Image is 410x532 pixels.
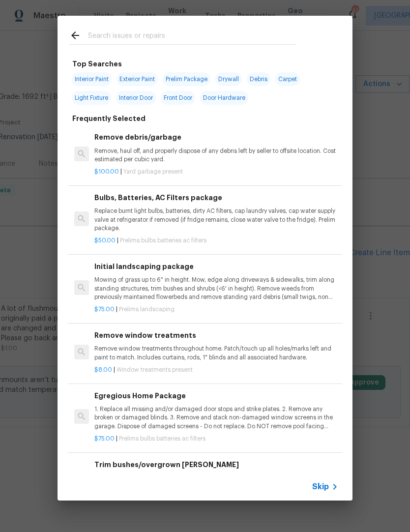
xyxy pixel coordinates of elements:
[94,366,338,374] p: |
[94,236,338,245] p: |
[94,435,338,443] p: |
[94,390,338,401] h6: Egregious Home Package
[123,169,183,175] span: Yard garbage present
[94,192,338,203] h6: Bulbs, Batteries, AC Filters package
[117,72,158,86] span: Exterior Paint
[72,113,146,124] h6: Frequently Selected
[94,276,338,301] p: Mowing of grass up to 6" in height. Mow, edge along driveways & sidewalks, trim along standing st...
[72,72,112,86] span: Interior Paint
[215,72,242,86] span: Drywall
[94,367,112,373] span: $8.00
[94,237,116,243] span: $50.00
[94,207,338,232] p: Replace burnt light bulbs, batteries, dirty AC filters, cap laundry valves, cap water supply valv...
[88,30,296,44] input: Search issues or repairs
[94,306,115,312] span: $75.00
[275,72,300,86] span: Carpet
[72,59,122,69] h6: Top Searches
[94,330,338,341] h6: Remove window treatments
[94,169,119,175] span: $100.00
[119,436,205,442] span: Prelims bulbs batteries ac filters
[94,459,338,470] h6: Trim bushes/overgrown [PERSON_NAME]
[94,436,115,442] span: $75.00
[117,367,193,373] span: Window treatments present
[247,72,270,86] span: Debris
[119,306,175,312] span: Prelims landscaping
[94,147,338,164] p: Remove, haul off, and properly dispose of any debris left by seller to offsite location. Cost est...
[94,405,338,430] p: 1. Replace all missing and/or damaged door stops and strike plates. 2. Remove any broken or damag...
[200,91,248,105] span: Door Hardware
[94,168,338,176] p: |
[116,91,156,105] span: Interior Door
[94,261,338,272] h6: Initial landscaping package
[161,91,195,105] span: Front Door
[120,237,206,243] span: Prelims bulbs batteries ac filters
[163,72,210,86] span: Prelim Package
[312,482,329,492] span: Skip
[94,132,338,143] h6: Remove debris/garbage
[94,345,338,361] p: Remove window treatments throughout home. Patch/touch up all holes/marks left and paint to match....
[72,91,111,105] span: Light Fixture
[94,305,338,314] p: |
